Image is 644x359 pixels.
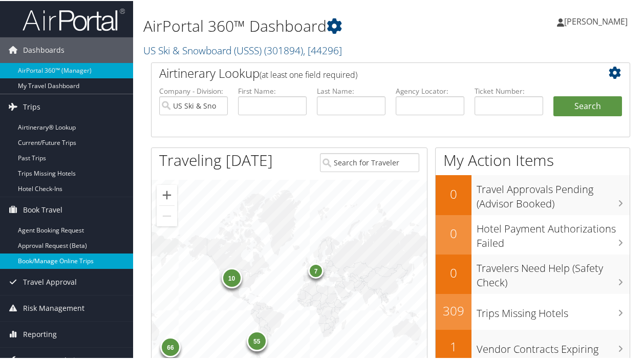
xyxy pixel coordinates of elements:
[436,184,471,202] h2: 0
[436,224,471,241] h2: 0
[317,85,385,95] label: Last Name:
[23,268,77,294] span: Travel Approval
[436,293,630,329] a: 309Trips Missing Hotels
[159,64,582,81] h2: Airtinerary Lookup
[264,43,303,56] span: ( 301894 )
[475,85,543,95] label: Ticket Number:
[477,336,630,355] h3: Vendor Contracts Expiring
[143,14,473,36] h1: AirPortal 360™ Dashboard
[557,5,638,36] a: [PERSON_NAME]
[23,294,84,320] span: Risk Management
[159,85,228,95] label: Company - Division:
[436,254,630,293] a: 0Travelers Need Help (Safety Check)
[157,184,177,204] button: Zoom in
[23,196,62,222] span: Book Travel
[238,85,307,95] label: First Name:
[221,267,242,287] div: 10
[436,214,630,254] a: 0Hotel Payment Authorizations Failed
[553,95,622,116] button: Search
[564,15,628,26] span: [PERSON_NAME]
[436,301,471,319] h2: 309
[303,43,342,56] span: , [ 44296 ]
[436,337,471,354] h2: 1
[23,321,57,346] span: Reporting
[477,300,630,320] h3: Trips Missing Hotels
[477,255,630,289] h3: Travelers Need Help (Safety Check)
[159,149,273,170] h1: Traveling [DATE]
[436,174,630,214] a: 0Travel Approvals Pending (Advisor Booked)
[396,85,464,95] label: Agency Locator:
[308,262,324,278] div: 7
[143,43,342,56] a: US Ski & Snowboard (USSS)
[160,336,181,356] div: 66
[320,152,419,171] input: Search for Traveler
[436,149,630,170] h1: My Action Items
[247,330,267,350] div: 55
[23,93,40,119] span: Trips
[23,7,125,31] img: airportal-logo.png
[23,36,65,62] span: Dashboards
[477,216,630,249] h3: Hotel Payment Authorizations Failed
[436,263,471,281] h2: 0
[477,176,630,210] h3: Travel Approvals Pending (Advisor Booked)
[260,68,357,79] span: (at least one field required)
[157,205,177,225] button: Zoom out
